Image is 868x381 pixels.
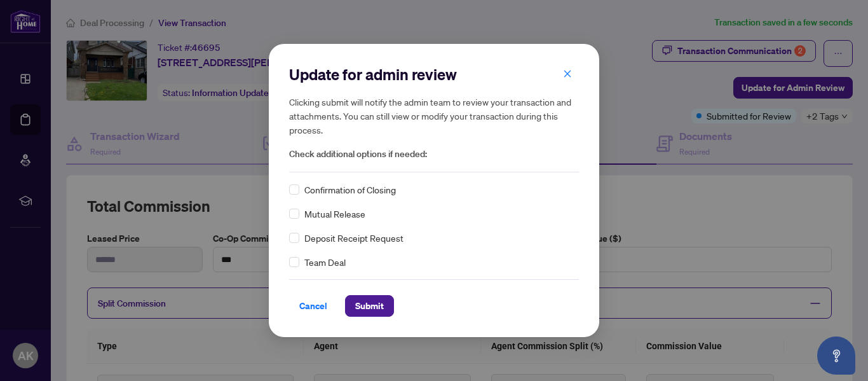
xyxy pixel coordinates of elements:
span: Deposit Receipt Request [304,231,403,245]
button: Submit [345,295,394,317]
button: Open asap [817,336,855,375]
span: Submit [355,296,384,316]
span: Cancel [299,296,327,316]
span: Confirmation of Closing [304,183,396,197]
button: Cancel [289,295,337,317]
h5: Clicking submit will notify the admin team to review your transaction and attachments. You can st... [289,95,579,137]
h2: Update for admin review [289,64,579,85]
span: Team Deal [304,255,346,269]
span: close [563,69,572,78]
span: Mutual Release [304,207,365,221]
span: Check additional options if needed: [289,147,579,162]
